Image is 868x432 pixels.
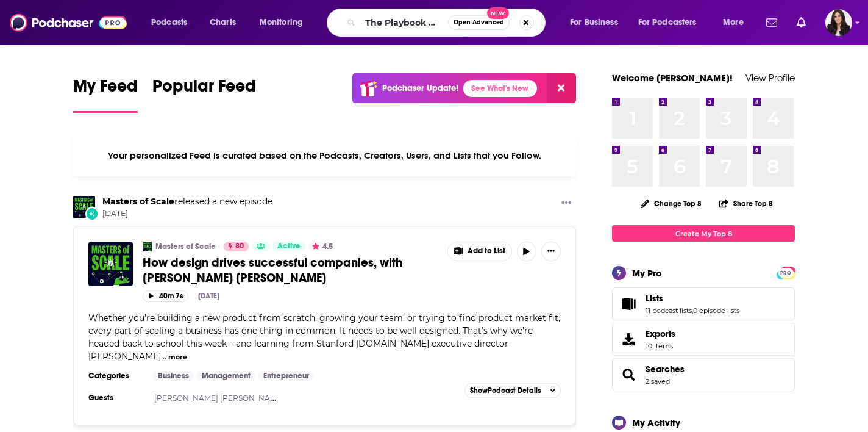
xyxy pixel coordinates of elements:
button: Change Top 8 [633,196,709,211]
button: Show profile menu [825,9,852,36]
span: [DATE] [102,209,272,219]
span: Charts [210,14,236,31]
span: Active [277,240,301,253]
span: Add to List [468,247,505,256]
button: 4.5 [308,242,336,251]
span: 10 items [646,342,675,350]
h3: Categories [88,371,143,381]
a: Welcome [PERSON_NAME]! [612,72,733,84]
button: Show More Button [448,242,511,261]
button: open menu [143,13,203,32]
span: 80 [235,240,244,253]
a: Show notifications dropdown [761,12,782,33]
button: more [168,352,187,362]
span: How design drives successful companies, with [PERSON_NAME] [PERSON_NAME] [143,255,402,286]
a: 80 [224,242,249,251]
span: Whether you’re building a new product from scratch, growing your team, or trying to find product ... [88,312,560,362]
div: My Activity [632,417,680,428]
a: Exports [612,323,795,356]
button: Open AdvancedNew [448,15,510,30]
div: Your personalized Feed is curated based on the Podcasts, Creators, Users, and Lists that you Follow. [73,135,576,176]
span: Podcasts [151,14,187,31]
a: View Profile [745,72,795,84]
span: My Feed [73,76,138,104]
img: Masters of Scale [143,242,152,251]
a: Masters of Scale [155,242,216,251]
a: Searches [646,364,685,375]
button: ShowPodcast Details [464,383,561,398]
button: open menu [561,13,633,32]
span: Lists [612,287,795,320]
a: Active [272,242,305,251]
button: Show More Button [541,242,561,261]
span: ... [161,351,166,362]
input: Search podcasts, credits, & more... [360,13,448,32]
span: , [692,306,693,315]
a: See What's New [463,80,537,97]
span: Exports [646,328,675,339]
button: 40m 7s [143,290,188,302]
button: open menu [251,13,319,32]
a: 11 podcast lists [646,306,692,315]
a: 2 saved [646,377,670,386]
a: Charts [202,13,243,32]
img: Podchaser - Follow, Share and Rate Podcasts [10,11,127,34]
a: [PERSON_NAME] [PERSON_NAME] [154,394,284,403]
img: Masters of Scale [73,196,95,218]
a: Lists [646,293,739,304]
span: For Business [570,14,618,31]
button: open menu [630,13,714,32]
div: [DATE] [198,292,219,300]
a: Show notifications dropdown [792,12,811,33]
div: Search podcasts, credits, & more... [338,9,557,37]
p: Podchaser Update! [382,83,458,93]
img: How design drives successful companies, with Sarah Stein Greenberg [88,242,133,286]
a: Business [153,371,194,381]
span: Open Advanced [454,20,504,26]
h3: Guests [88,393,143,403]
span: For Podcasters [638,14,697,31]
span: New [487,7,509,19]
span: Popular Feed [152,76,256,104]
a: My Feed [73,76,138,113]
a: Searches [616,366,641,383]
button: open menu [714,13,759,32]
a: Create My Top 8 [612,225,795,242]
span: Logged in as RebeccaShapiro [825,9,852,36]
button: Share Top 8 [719,192,774,215]
a: How design drives successful companies, with [PERSON_NAME] [PERSON_NAME] [143,255,439,286]
a: PRO [778,268,793,277]
a: Entrepreneur [258,371,314,381]
span: Exports [616,331,641,348]
span: Searches [612,358,795,391]
h3: released a new episode [102,196,272,207]
a: Management [197,371,255,381]
a: Lists [616,295,641,312]
span: PRO [778,268,793,278]
a: 0 episode lists [693,306,739,315]
a: Masters of Scale [102,196,174,207]
img: User Profile [825,9,852,36]
button: Show More Button [557,196,576,211]
a: Popular Feed [152,76,256,113]
div: New Episode [85,207,99,220]
span: More [723,14,744,31]
div: My Pro [632,267,662,279]
span: Show Podcast Details [470,386,541,395]
span: Monitoring [260,14,303,31]
span: Lists [646,293,663,304]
